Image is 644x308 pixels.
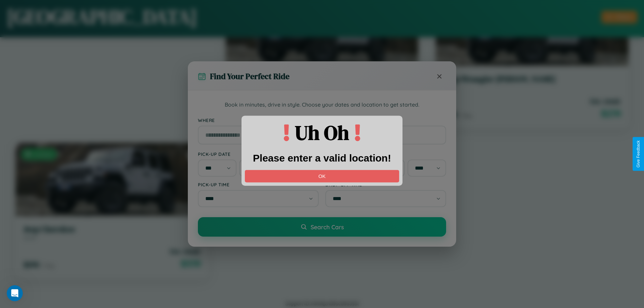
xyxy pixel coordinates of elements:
[198,117,446,123] label: Where
[210,71,289,82] h3: Find Your Perfect Ride
[325,182,446,187] label: Drop-off Time
[198,101,446,109] p: Book in minutes, drive in style. Choose your dates and location to get started.
[198,151,319,157] label: Pick-up Date
[311,223,344,231] span: Search Cars
[198,182,319,187] label: Pick-up Time
[325,151,446,157] label: Drop-off Date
